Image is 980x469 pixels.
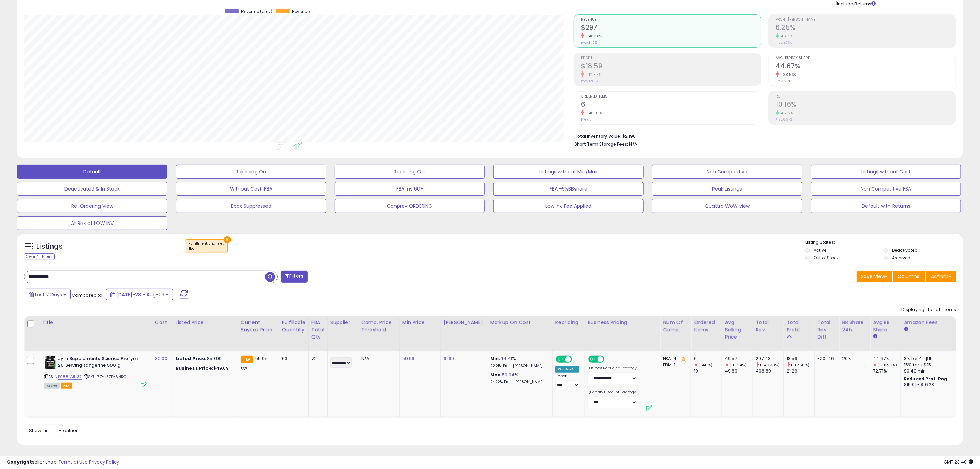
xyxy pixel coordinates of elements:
[555,374,580,389] div: Preset:
[926,271,956,282] button: Actions
[490,371,502,378] b: Max:
[944,459,973,465] span: 2025-08-11 23:40 GMT
[444,319,484,326] div: [PERSON_NAME]
[444,355,454,362] a: 61.99
[779,72,797,77] small: -38.56%
[17,165,167,179] button: Default
[176,365,213,371] b: Business Price:
[817,319,836,341] div: Total Rev. Diff.
[811,165,961,179] button: Listings without Cost
[58,374,82,380] a: B088N1JN37
[17,199,167,213] button: Re-Ordering View
[42,319,149,326] div: Title
[575,131,951,140] li: $2,196
[603,356,614,362] span: OFF
[557,356,565,362] span: ON
[361,356,394,362] div: N/A
[581,41,597,45] small: Prev: $499
[490,355,500,362] b: Min:
[694,319,719,333] div: Ordered Items
[575,141,628,147] b: Short Term Storage Fees:
[500,355,512,362] a: 44.41
[652,165,802,179] button: Non Competitive
[898,273,919,280] span: Columns
[842,319,867,333] div: BB Share 24h.
[490,380,547,385] p: 24.22% Profit [PERSON_NAME]
[72,292,103,298] span: Compared to:
[335,165,485,179] button: Repricing Off
[588,366,637,371] label: Business Repricing Strategy:
[402,355,415,362] a: 59.99
[44,356,147,388] div: ASIN:
[581,101,761,110] h2: 6
[776,95,956,99] span: ROI
[241,9,272,14] span: Revenue (prev)
[787,319,812,333] div: Total Profit
[44,383,60,389] span: All listings currently available for purchase on Amazon
[35,291,62,298] span: Last 7 Days
[663,356,686,362] div: FBA: 4
[811,182,961,196] button: Non Competitive FBA
[281,271,308,283] button: Filters
[694,368,722,374] div: 10
[61,383,72,389] span: FBA
[581,62,761,71] h2: $18.59
[189,241,224,251] span: Fulfillment channel :
[25,289,71,300] button: Last 7 Days
[490,356,547,368] div: %
[779,111,793,116] small: 45.77%
[176,365,233,371] div: $49.09
[581,24,761,33] h2: $297
[776,56,956,60] span: Avg. Buybox Share
[490,319,550,326] div: Markup on Cost
[873,333,877,340] small: Avg BB Share.
[584,34,602,39] small: -40.38%
[17,182,167,196] button: Deactivated & In Stock
[176,199,326,213] button: Bbox Suppressed
[176,319,235,326] div: Listed Price
[490,364,547,368] p: 22.21% Profit [PERSON_NAME]
[892,255,910,261] label: Archived
[241,319,276,333] div: Current Buybox Price
[904,376,949,382] b: Reduced Prof. Rng.
[725,319,750,341] div: Avg Selling Price
[663,319,688,333] div: Num of Comp.
[581,79,598,83] small: Prev: $21.26
[873,319,898,333] div: Avg BB Share
[904,368,961,374] div: $0.40 min
[575,133,621,139] b: Total Inventory Value:
[555,366,580,373] div: Win BuyBox
[282,356,303,362] div: 63
[694,356,722,362] div: 6
[327,316,358,351] th: CSV column name: cust_attr_1_Supplier
[581,117,592,122] small: Prev: 10
[663,362,686,368] div: FBM: 1
[817,356,834,362] div: -201.46
[255,355,268,362] span: 55.95
[58,356,141,370] b: Jym Supplements Science Pre jym 20 Serving tangerine 500 g
[292,9,310,14] span: Revenue
[699,362,713,368] small: (-40%)
[282,319,306,333] div: Fulfillable Quantity
[779,34,793,39] small: 46.71%
[873,356,901,362] div: 44.67%
[811,199,961,213] button: Default with Returns
[493,165,644,179] button: Listings without Min/Max
[904,382,961,388] div: $15.01 - $16.28
[588,319,657,326] div: Business Pricing
[776,41,792,45] small: Prev: 4.26%
[311,319,324,341] div: FBA Total Qty
[776,62,956,71] h2: 44.67%
[29,427,79,434] span: Show: entries
[776,101,956,110] h2: 10.16%
[581,95,761,99] span: Ordered Items
[652,199,802,213] button: Quattro WoW view
[189,246,224,251] div: fba
[176,355,207,362] b: Listed Price:
[487,316,552,351] th: The percentage added to the cost of goods (COGS) that forms the calculator for Min & Max prices.
[893,271,925,282] button: Columns
[814,255,839,261] label: Out of Stock
[904,362,961,368] div: 15% for > $15
[555,319,582,326] div: Repricing
[581,18,761,22] span: Revenue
